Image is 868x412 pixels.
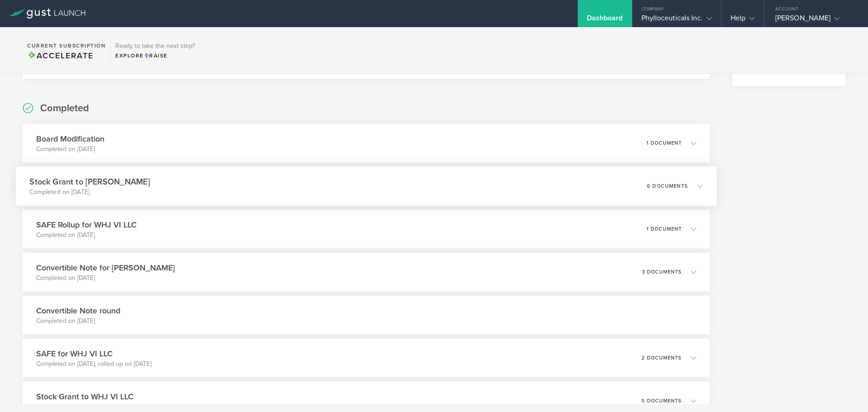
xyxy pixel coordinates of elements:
span: Accelerate [27,51,93,61]
span: Raise [144,52,168,59]
div: Dashboard [587,14,623,27]
p: 5 documents [642,398,682,403]
h3: SAFE for WHJ VI LLC [36,348,151,360]
div: Help [731,14,755,27]
h3: Convertible Note for [PERSON_NAME] [36,262,175,274]
h3: Ready to take the next step? [115,43,195,49]
h3: Convertible Note round [36,305,120,317]
div: Explore [115,52,195,60]
p: Completed on [DATE] [36,145,104,154]
p: Completed on [DATE] [36,317,120,326]
p: Completed on [DATE] [36,274,175,283]
p: 6 documents [647,184,688,189]
h3: SAFE Rollup for WHJ VI LLC [36,219,137,231]
h3: Stock Grant to WHJ VI LLC [36,391,133,403]
h3: Board Modification [36,133,104,145]
h2: Current Subscription [27,43,106,48]
p: Completed on [DATE] [36,403,133,412]
p: 1 document [646,227,682,232]
h2: Completed [40,102,89,115]
iframe: Chat Widget [823,369,868,412]
div: [PERSON_NAME] [775,14,852,27]
p: 3 documents [642,270,682,275]
div: Ready to take the next step?ExploreRaise [110,36,199,64]
h3: Stock Grant to [PERSON_NAME] [29,175,150,188]
p: 1 document [646,141,682,146]
div: Phylloceuticals Inc. [642,14,712,27]
p: 2 documents [642,355,682,360]
p: Completed on [DATE], rolled up on [DATE] [36,360,151,369]
p: Completed on [DATE] [29,188,150,197]
p: Completed on [DATE] [36,231,137,240]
